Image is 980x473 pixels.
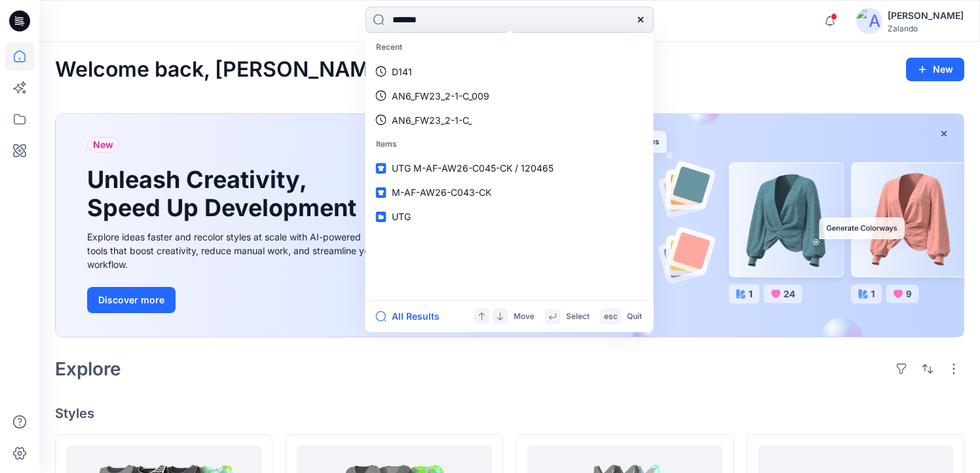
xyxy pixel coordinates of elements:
p: AN6_FW23_2-1-C_ [392,113,472,127]
div: [PERSON_NAME] [888,8,964,24]
p: Quit [627,310,642,324]
h1: Unleash Creativity, Speed Up Development [87,166,362,222]
h2: Explore [55,358,121,379]
p: Items [368,132,651,157]
span: M-AF-AW26-C043-CK [392,187,491,198]
p: Move [514,310,535,324]
div: Zalando [888,24,964,33]
a: Discover more [87,287,382,313]
a: D141 [368,60,651,84]
p: esc [604,310,618,324]
span: UTG M-AF-AW26-C045-CK / 120465 [392,162,554,174]
p: Recent [368,35,651,60]
a: AN6_FW23_2-1-C_ [368,108,651,132]
span: UTG [392,211,411,222]
img: avatar [856,8,882,34]
button: All Results [376,309,448,324]
a: AN6_FW23_2-1-C_009 [368,84,651,108]
span: New [93,137,113,153]
p: D141 [392,65,412,79]
div: Explore ideas faster and recolor styles at scale with AI-powered tools that boost creativity, red... [87,230,382,271]
button: Discover more [87,287,176,313]
a: UTG M-AF-AW26-C045-CK / 120465 [368,156,651,180]
a: M-AF-AW26-C043-CK [368,180,651,204]
h2: Welcome back, [PERSON_NAME] [55,58,390,82]
a: UTG [368,204,651,229]
h4: Styles [55,406,964,421]
button: New [906,58,964,81]
p: Select [566,310,590,324]
p: AN6_FW23_2-1-C_009 [392,89,489,103]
